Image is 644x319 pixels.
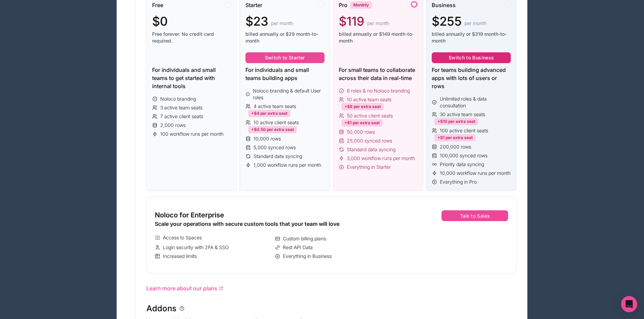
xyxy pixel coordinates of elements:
[339,1,348,9] span: Pro
[248,110,290,117] div: +$4 per extra seat
[432,66,511,90] div: For teams building advanced apps with lots of users or rows
[152,1,163,9] span: Free
[440,161,484,168] span: Priority data syncing
[160,96,196,102] span: Noloco branding
[152,15,168,28] span: $0
[440,111,485,118] span: 30 active team seats
[160,131,223,137] span: 100 workflow runs per month
[440,96,511,109] span: Unlimited roles & data consultation
[254,144,296,151] span: 5,000 synced rows
[245,15,268,28] span: $23
[283,244,313,251] span: Rest API Data
[253,87,324,101] span: Noloco branding & default User roles
[152,66,231,90] div: For individuals and small teams to get started with internal tools
[432,31,511,44] span: billed annually or $319 month-to-month
[245,66,325,82] div: For individuals and small teams building apps
[254,103,296,110] span: 4 active team seats
[347,137,392,144] span: 25,000 synced rows
[245,31,325,44] span: billed annually or $29 month-to-month
[341,103,384,110] div: +$6 per extra seat
[347,146,396,153] span: Standard data syncing
[283,235,327,242] span: Custom billing plans.
[350,1,372,9] div: Monthly
[283,253,332,260] span: Everything in Business
[339,31,418,44] span: billed annually or $149 month-to-month
[271,20,293,27] span: per month
[146,284,217,292] span: Learn more about our plans
[163,234,202,241] span: Access to Spaces
[621,296,637,312] div: Open Intercom Messenger
[341,119,383,127] div: +$1 per extra seat
[254,119,299,126] span: 10 active client seats
[440,152,487,159] span: 100,000 synced rows
[347,87,410,94] span: 6 roles & no Noloco branding
[432,1,456,9] span: Business
[339,66,418,82] div: For small teams to collaborate across their data in real-time
[160,113,203,120] span: 7 active client seats
[442,210,508,221] button: Talk to Sales
[146,284,517,292] a: Learn more about our plans
[464,20,486,27] span: per month
[163,253,197,260] span: Increased limits
[245,1,262,9] span: Starter
[347,112,393,119] span: 50 active client seats
[254,135,281,142] span: 10,000 rows
[432,15,462,28] span: $255
[160,122,186,129] span: 2,000 rows
[155,210,224,220] span: Noloco for Enterprise
[347,155,415,162] span: 3,000 workflow runs per month
[155,220,392,228] div: Scale your operations with secure custom tools that your team will love
[440,127,488,134] span: 100 active client seats
[245,52,325,63] button: Switch to Starter
[254,153,302,160] span: Standard data syncing
[440,143,471,150] span: 200,000 rows
[160,104,202,111] span: 3 active team seats
[339,15,364,28] span: $119
[434,118,478,125] div: +$10 per extra seat
[440,170,510,177] span: 10,000 workflow runs per month
[146,303,176,314] h1: Addons
[152,31,231,44] span: Free forever. No credit card required.
[347,129,375,135] span: 50,000 rows
[347,164,391,170] span: Everything in Starter
[432,52,511,63] button: Switch to Business
[367,20,389,27] span: per month
[254,162,321,168] span: 1,000 workflow runs per month
[248,126,297,133] div: +$0.50 per extra seat
[163,244,229,251] span: Login security with 2FA & SSO
[434,134,476,141] div: +$1 per extra seat
[347,96,391,103] span: 10 active team seats
[440,179,477,185] span: Everything in Pro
